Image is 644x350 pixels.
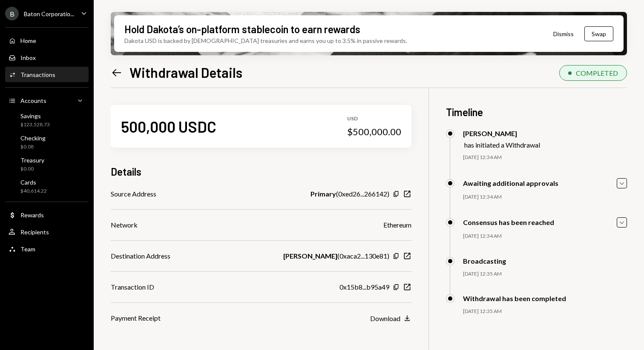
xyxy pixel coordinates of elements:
div: Payment Receipt [111,313,161,323]
a: Accounts [5,93,89,108]
div: [DATE] 12:34 AM [463,193,627,201]
div: [DATE] 12:34 AM [463,154,627,161]
div: Network [111,220,138,230]
div: Rewards [20,211,44,219]
a: Checking$0.08 [5,132,89,152]
div: Source Address [111,189,156,199]
div: Cards [20,179,47,186]
a: Transactions [5,67,89,82]
div: $40,614.22 [20,188,47,195]
button: Download [370,314,411,323]
div: Savings [20,112,50,120]
b: Primary [310,189,336,199]
div: $0.00 [20,165,44,173]
a: Team [5,241,89,256]
div: Withdrawal has been completed [463,294,566,302]
div: COMPLETED [576,69,618,77]
a: Treasury$0.00 [5,154,89,174]
a: Rewards [5,207,89,222]
div: Awaiting additional approvals [463,179,558,187]
div: Dakota USD is backed by [DEMOGRAPHIC_DATA] treasuries and earns you up to 3.5% in passive rewards. [124,36,407,45]
b: [PERSON_NAME] [283,251,337,261]
div: USD [347,115,401,122]
h3: Timeline [446,105,627,119]
a: Inbox [5,50,89,65]
div: 500,000 USDC [121,117,216,136]
div: $500,000.00 [347,126,401,138]
div: Home [20,37,36,44]
h3: Details [111,165,141,179]
div: ( 0xaca2...130e81 ) [283,251,389,261]
div: Checking [20,134,46,142]
div: $0.08 [20,143,46,151]
div: $123,528.73 [20,121,50,128]
div: has initiated a Withdrawal [464,141,540,149]
h1: Withdrawal Details [129,64,242,81]
div: [DATE] 12:35 AM [463,270,627,278]
div: Hold Dakota’s on-platform stablecoin to earn rewards [124,22,360,36]
div: Inbox [20,54,36,61]
div: [DATE] 12:35 AM [463,308,627,315]
div: Download [370,314,400,322]
button: Swap [584,26,613,41]
a: Savings$123,528.73 [5,110,89,130]
div: Recipients [20,228,49,236]
div: B [5,7,19,20]
div: Ethereum [383,220,411,230]
div: Team [20,245,35,253]
div: ( 0xed26...266142 ) [310,189,389,199]
div: [PERSON_NAME] [463,129,540,137]
div: 0x15b8...b95a49 [339,282,389,292]
div: Treasury [20,157,44,164]
a: Home [5,33,89,48]
div: Transaction ID [111,282,154,292]
div: Baton Corporatio... [24,10,74,17]
div: Accounts [20,97,46,104]
div: Destination Address [111,251,170,261]
a: Cards$40,614.22 [5,176,89,196]
div: Broadcasting [463,257,506,265]
div: [DATE] 12:34 AM [463,233,627,240]
button: Dismiss [543,24,584,44]
div: Transactions [20,71,55,78]
div: Consensus has been reached [463,218,554,226]
a: Recipients [5,224,89,239]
